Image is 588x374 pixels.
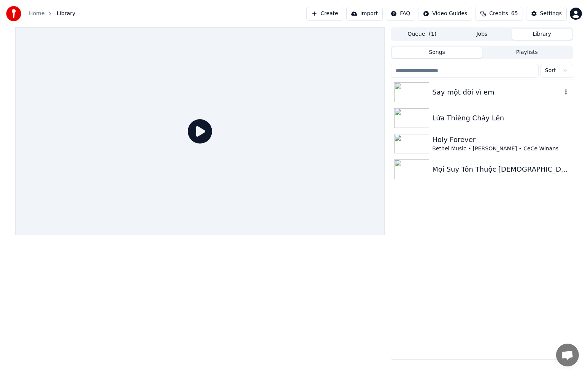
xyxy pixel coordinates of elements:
[29,10,75,17] nav: breadcrumb
[432,134,569,145] div: Holy Forever
[429,30,436,38] span: ( 1 )
[57,10,75,17] span: Library
[475,7,523,21] button: Credits65
[526,7,567,21] button: Settings
[489,10,508,17] span: Credits
[545,67,556,74] span: Sort
[392,29,452,40] button: Queue
[418,7,472,21] button: Video Guides
[432,145,569,153] div: Bethel Music • [PERSON_NAME] • CeCe Winans
[511,10,518,17] span: 65
[432,113,569,123] div: Lửa Thiêng Cháy Lên
[556,344,579,366] div: Open chat
[6,6,21,21] img: youka
[452,29,512,40] button: Jobs
[306,7,343,21] button: Create
[386,7,415,21] button: FAQ
[29,10,44,17] a: Home
[540,10,562,17] div: Settings
[346,7,383,21] button: Import
[432,164,569,175] div: Mọi Suy Tôn Thuộc [DEMOGRAPHIC_DATA]
[392,47,482,58] button: Songs
[482,47,572,58] button: Playlists
[512,29,572,40] button: Library
[432,87,562,98] div: Say một đời vì em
